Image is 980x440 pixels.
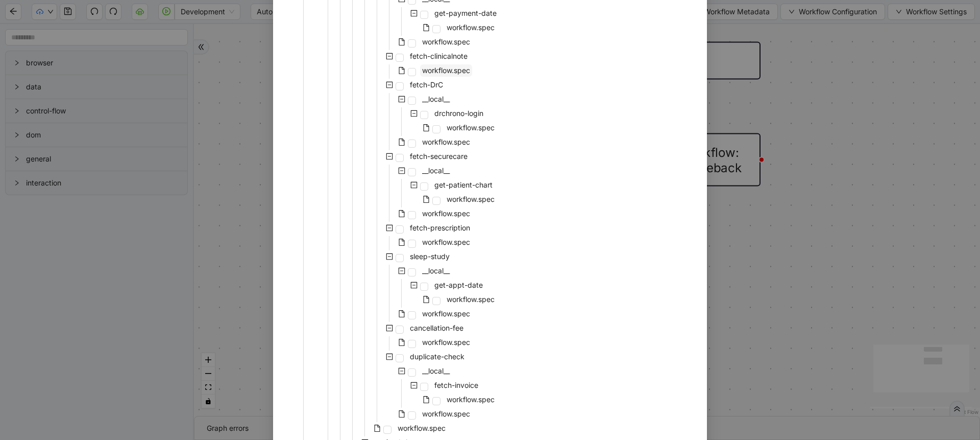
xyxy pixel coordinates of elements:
span: fetch-prescription [408,222,472,234]
span: workflow.spec [445,193,497,205]
span: __local__ [420,165,452,177]
span: workflow.spec [422,137,470,146]
span: minus-square [386,224,393,231]
span: drchrono-login [432,107,485,120]
span: workflow.spec [420,336,472,349]
span: workflow.spec [422,338,470,346]
span: get-appt-date [434,281,483,289]
span: __local__ [422,166,450,175]
span: minus-square [410,181,418,189]
span: __local__ [422,266,450,275]
span: minus-square [386,353,393,360]
span: minus-square [386,53,393,60]
span: file [398,239,405,246]
span: workflow.spec [422,37,470,46]
span: fetch-DrC [408,79,445,91]
span: file [423,124,430,131]
span: __local__ [420,265,452,277]
span: fetch-clinicalnote [410,52,468,60]
span: file [398,339,405,346]
span: minus-square [410,110,418,117]
span: workflow.spec [447,195,495,203]
span: fetch-prescription [410,223,470,232]
span: minus-square [410,282,418,289]
span: minus-square [410,382,418,389]
span: workflow.spec [420,408,472,420]
span: get-patient-chart [434,180,493,189]
span: fetch-clinicalnote [408,50,470,62]
span: workflow.spec [398,424,446,432]
span: __local__ [420,365,452,377]
span: workflow.spec [447,295,495,304]
span: file [398,38,405,45]
span: workflow.spec [447,123,495,132]
span: sleep-study [410,252,450,261]
span: file [398,210,405,217]
span: file [398,67,405,74]
span: workflow.spec [420,64,472,77]
span: workflow.spec [422,309,470,318]
span: minus-square [386,153,393,160]
span: minus-square [398,96,405,103]
span: duplicate-check [408,351,467,363]
span: minus-square [386,81,393,88]
span: workflow.spec [445,21,497,34]
span: drchrono-login [434,109,483,118]
span: workflow.spec [422,209,470,218]
span: minus-square [398,267,405,274]
span: file [423,396,430,403]
span: workflow.spec [420,308,472,320]
span: fetch-invoice [434,381,478,389]
span: __local__ [420,93,452,105]
span: file [398,410,405,418]
span: workflow.spec [420,36,472,48]
span: workflow.spec [445,393,497,406]
span: workflow.spec [396,422,448,434]
span: workflow.spec [447,23,495,32]
span: file [423,296,430,303]
span: get-appt-date [432,279,485,291]
span: minus-square [386,325,393,332]
span: cancellation-fee [408,322,465,334]
span: file [374,425,381,432]
span: __local__ [422,95,450,103]
span: minus-square [386,253,393,260]
span: minus-square [410,10,418,17]
span: get-patient-chart [432,179,495,191]
span: __local__ [422,366,450,375]
span: get-payment-date [432,7,499,19]
span: get-payment-date [434,9,497,17]
span: cancellation-fee [410,323,463,332]
span: fetch-invoice [432,379,480,391]
span: workflow.spec [420,236,472,248]
span: sleep-study [408,250,452,263]
span: fetch-securecare [408,150,470,163]
span: file [398,138,405,146]
span: duplicate-check [410,352,464,361]
span: minus-square [398,167,405,174]
span: workflow.spec [447,395,495,404]
span: workflow.spec [422,66,470,75]
span: minus-square [398,367,405,375]
span: file [398,310,405,317]
span: workflow.spec [422,238,470,246]
span: workflow.spec [420,136,472,148]
span: workflow.spec [420,207,472,220]
span: fetch-DrC [410,80,443,89]
span: file [423,24,430,31]
span: workflow.spec [422,409,470,418]
span: fetch-securecare [410,152,468,160]
span: workflow.spec [445,122,497,134]
span: file [423,196,430,203]
span: workflow.spec [445,293,497,306]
